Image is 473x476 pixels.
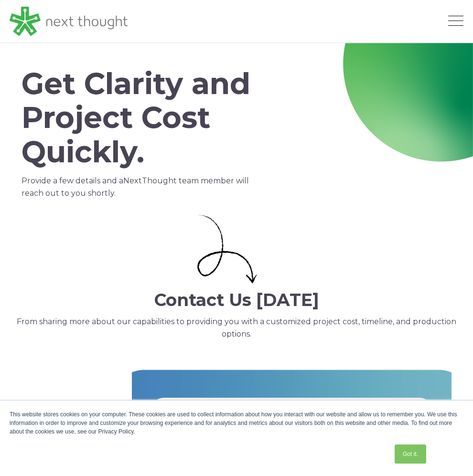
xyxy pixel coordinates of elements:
a: Got it. [395,444,426,464]
h2: Contact Us [DATE] [10,290,463,310]
span: Get Clarity and Project Cost Quickly. [21,65,250,170]
img: Small curly arrow [197,215,257,284]
span: NextThought team member will reach out to you shortly. [21,176,249,198]
img: LG - NextThought Logo [10,7,128,36]
div: This website stores cookies on your computer. These cookies are used to collect information about... [10,410,463,436]
span: Provide a few details and a [21,176,123,185]
p: From sharing more about our capabilities to providing you with a customized project cost, timelin... [10,316,463,340]
button: Open Mobile Menu [448,16,463,27]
